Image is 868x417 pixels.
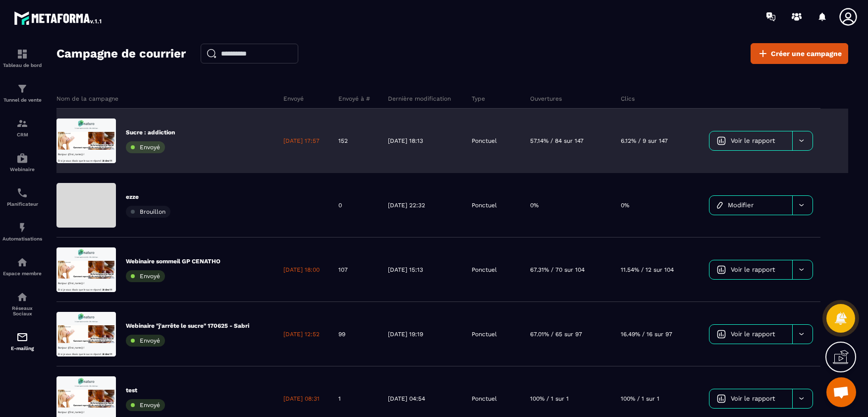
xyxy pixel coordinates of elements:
[2,305,42,316] p: Réseaux Sociaux
[2,324,42,358] a: emailemailE-mailing
[709,196,792,215] a: Modifier
[388,395,425,403] p: [DATE] 04:54
[16,222,28,234] img: automations
[2,97,42,103] p: Tunnel de vente
[16,48,28,60] img: formation
[16,291,28,303] img: social-network
[338,395,341,403] p: 1
[5,114,193,124] p: Bonjour {{first_name}} !
[530,266,585,274] p: 67.31% / 70 sur 104
[388,266,423,274] p: [DATE] 15:13
[709,131,792,150] a: Voir le rapport
[2,346,42,351] p: E-mailing
[621,137,668,145] p: 6.12% / 9 sur 147
[717,330,726,339] img: icon
[472,330,497,338] p: Ponctuel
[2,284,42,324] a: social-networksocial-networkRéseaux Sociaux
[472,137,497,145] p: Ponctuel
[16,187,28,199] img: scheduler
[5,136,186,158] strong: 8 des 11 critères officiels d’une addiction
[621,266,674,274] p: 11.54% / 12 sur 104
[731,395,775,402] span: Voir le rapport
[472,395,497,403] p: Ponctuel
[621,201,629,209] p: 0%
[140,402,160,409] span: Envoyé
[2,214,42,249] a: automationsautomationsAutomatisations
[709,389,792,408] a: Voir le rapport
[16,118,28,129] img: formation
[2,271,42,276] p: Espace membre
[2,249,42,284] a: automationsautomationsEspace membre
[731,266,775,273] span: Voir le rapport
[621,395,659,403] p: 100% / 1 sur 1
[140,337,160,344] span: Envoyé
[2,110,42,145] a: formationformationCRM
[5,136,193,180] p: Et si je vous disais que le sucre répond à , selon le (le manuel de référence internationale pour...
[283,266,320,274] p: [DATE] 18:00
[126,128,175,136] p: Sucre : addiction
[472,95,485,103] p: Type
[2,62,42,68] p: Tableau de bord
[530,95,562,103] p: Ouvertures
[709,325,792,344] a: Voir le rapport
[2,75,42,110] a: formationformationTunnel de vente
[2,132,42,137] p: CRM
[388,137,423,145] p: [DATE] 18:13
[16,256,28,268] img: automations
[388,95,451,103] p: Dernière modification
[283,137,320,145] p: [DATE] 17:57
[2,201,42,207] p: Planificateur
[126,386,165,394] p: test
[2,179,42,214] a: schedulerschedulerPlanificateur
[717,394,726,403] img: icon
[709,260,792,279] a: Voir le rapport
[2,167,42,172] p: Webinaire
[826,377,856,407] a: Ouvrir le chat
[140,144,160,151] span: Envoyé
[140,273,160,280] span: Envoyé
[126,257,220,265] p: Webinaire sommeil GP CENATHO
[731,330,775,338] span: Voir le rapport
[530,395,569,403] p: 100% / 1 sur 1
[751,43,848,64] a: Créer une campagne
[126,193,170,201] p: ezze
[530,201,539,209] p: 0%
[283,330,320,338] p: [DATE] 12:52
[283,395,320,403] p: [DATE] 08:31
[472,201,497,209] p: Ponctuel
[16,152,28,164] img: automations
[771,49,842,59] span: Créer une campagne
[126,322,249,330] p: Webinaire "j'arrête le sucre" 170625 - Sabri
[338,137,348,145] p: 152
[2,41,42,75] a: formationformationTableau de bord
[283,95,304,103] p: Envoyé
[338,201,342,209] p: 0
[530,330,582,338] p: 67.01% / 65 sur 97
[140,208,165,215] span: Brouillon
[621,95,635,103] p: Clics
[621,330,672,338] p: 16.49% / 16 sur 97
[14,9,103,27] img: logo
[2,145,42,179] a: automationsautomationsWebinaire
[472,266,497,274] p: Ponctuel
[2,236,42,241] p: Automatisations
[16,331,28,343] img: email
[717,136,726,145] img: icon
[388,330,423,338] p: [DATE] 19:19
[717,202,723,209] img: icon
[728,201,754,209] span: Modifier
[56,44,186,63] h2: Campagne de courrier
[731,137,775,144] span: Voir le rapport
[388,201,425,209] p: [DATE] 22:32
[717,265,726,274] img: icon
[338,330,345,338] p: 99
[56,95,118,103] p: Nom de la campagne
